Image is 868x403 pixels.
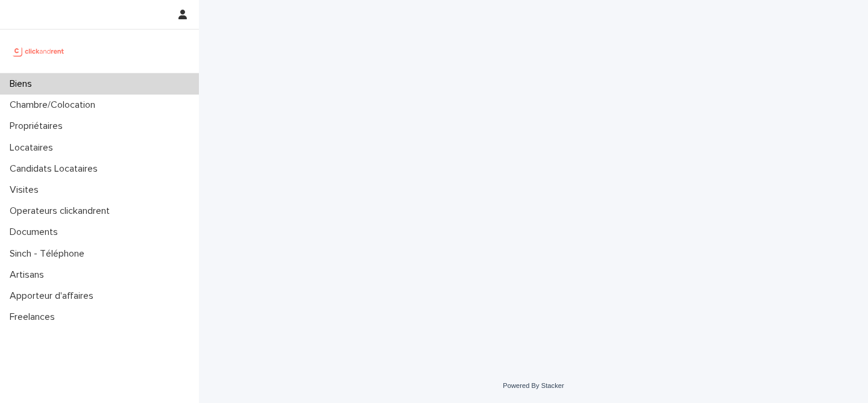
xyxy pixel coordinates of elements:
[503,382,564,389] a: Powered By Stacker
[5,163,107,175] p: Candidats Locataires
[5,311,64,323] p: Freelances
[5,226,68,238] p: Documents
[5,99,105,111] p: Chambre/Colocation
[5,205,119,217] p: Operateurs clickandrent
[5,78,42,90] p: Biens
[10,39,68,63] img: UCB0brd3T0yccxBKYDjQ
[5,290,103,302] p: Apporteur d'affaires
[5,184,48,196] p: Visites
[5,248,94,260] p: Sinch - Téléphone
[5,142,63,154] p: Locataires
[5,120,72,132] p: Propriétaires
[5,269,54,281] p: Artisans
